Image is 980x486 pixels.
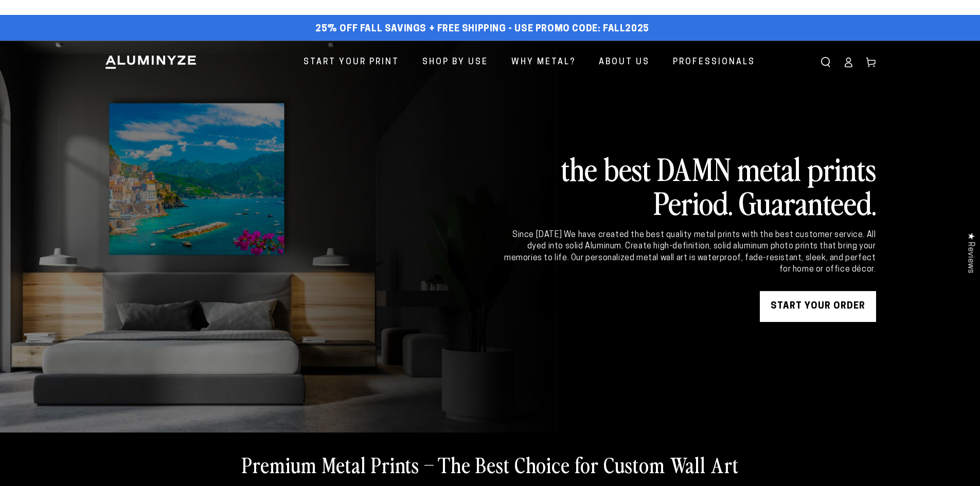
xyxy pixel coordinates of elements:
[673,55,755,70] span: Professionals
[503,229,876,276] div: Since [DATE] We have created the best quality metal prints with the best customer service. All dy...
[814,51,837,74] summary: Search our site
[415,49,496,76] a: Shop By Use
[315,24,649,35] span: 25% off FALL Savings + Free Shipping - Use Promo Code: FALL2025
[960,224,980,281] div: Click to open Judge.me floating reviews tab
[665,49,763,76] a: Professionals
[599,55,650,70] span: About Us
[511,55,576,70] span: Why Metal?
[296,49,407,76] a: Start Your Print
[422,55,488,70] span: Shop By Use
[760,291,876,322] a: START YOUR Order
[242,451,739,478] h2: Premium Metal Prints – The Best Choice for Custom Wall Art
[503,151,876,219] h2: the best DAMN metal prints Period. Guaranteed.
[104,55,197,70] img: Aluminyze
[304,55,399,70] span: Start Your Print
[591,49,657,76] a: About Us
[504,49,583,76] a: Why Metal?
